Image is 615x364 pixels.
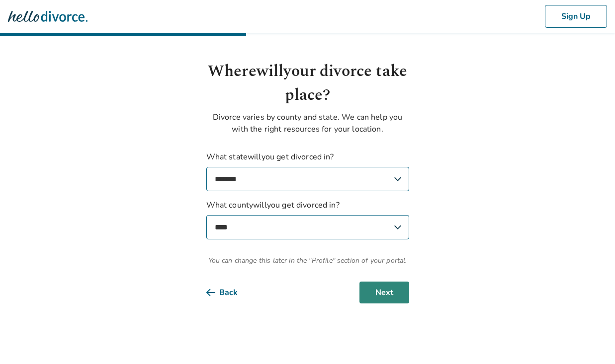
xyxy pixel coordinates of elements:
[206,199,409,239] label: What county will you get divorced in?
[206,167,409,191] select: What statewillyou get divorced in?
[206,255,409,266] span: You can change this later in the "Profile" section of your portal.
[8,6,88,26] img: Hello Divorce Logo
[206,60,409,107] h1: Where will your divorce take place?
[206,151,409,191] label: What state will you get divorced in?
[206,282,254,303] button: Back
[206,215,409,239] select: What countywillyou get divorced in?
[565,316,615,364] iframe: Chat Widget
[359,282,409,303] button: Next
[206,111,409,135] p: Divorce varies by county and state. We can help you with the right resources for your location.
[545,5,607,28] button: Sign Up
